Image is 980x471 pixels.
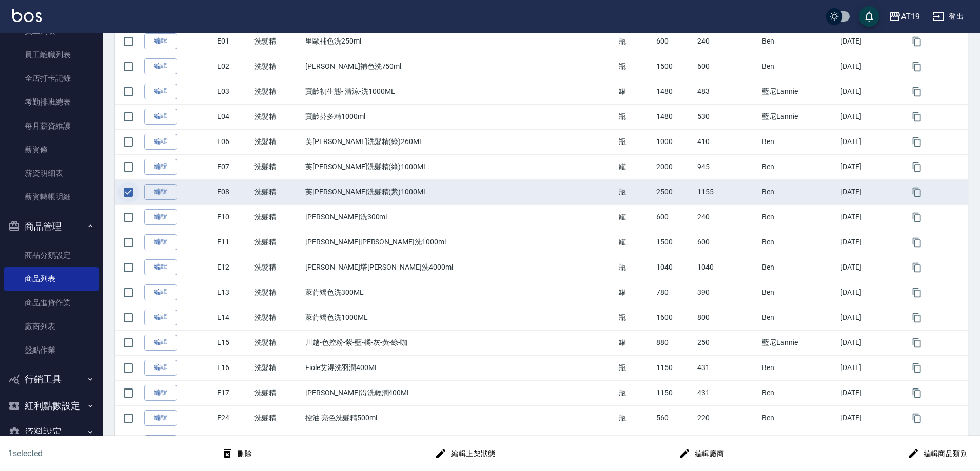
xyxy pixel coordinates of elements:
[144,284,177,300] a: 編輯
[214,179,252,204] td: E08
[252,355,303,380] td: 洗髮精
[838,380,903,405] td: [DATE]
[4,243,99,267] a: 商品分類設定
[303,355,616,380] td: Fiole艾淂洗羽潤400ML
[214,280,252,305] td: E13
[4,366,99,393] button: 行銷工具
[214,255,252,280] td: E12
[616,129,654,154] td: 瓶
[214,154,252,179] td: E07
[838,29,903,54] td: [DATE]
[214,405,252,431] td: E24
[654,355,695,380] td: 1150
[214,104,252,129] td: E04
[144,310,177,325] a: 編輯
[616,104,654,129] td: 瓶
[616,330,654,355] td: 罐
[759,79,838,104] td: 藍尼Lannie
[214,355,252,380] td: E16
[695,79,759,104] td: 483
[654,280,695,305] td: 780
[616,305,654,330] td: 瓶
[901,10,920,23] div: AT19
[695,54,759,79] td: 600
[4,315,99,338] a: 廠商列表
[144,410,177,426] a: 編輯
[695,380,759,405] td: 431
[759,380,838,405] td: Ben
[654,431,695,456] td: 400
[12,9,42,22] img: Logo
[838,79,903,104] td: [DATE]
[214,305,252,330] td: E14
[214,29,252,54] td: E01
[759,355,838,380] td: Ben
[214,431,252,456] td: E25
[616,79,654,104] td: 罐
[252,129,303,154] td: 洗髮精
[654,330,695,355] td: 880
[654,79,695,104] td: 1480
[4,67,99,90] a: 全店打卡記錄
[695,204,759,230] td: 240
[695,280,759,305] td: 390
[616,355,654,380] td: 瓶
[144,209,177,225] a: 編輯
[616,154,654,179] td: 罐
[903,444,972,463] button: 編輯商品類別
[838,431,903,456] td: [DATE]
[8,447,43,460] h6: 1 selected
[214,129,252,154] td: E06
[4,267,99,291] a: 商品列表
[759,305,838,330] td: Ben
[214,204,252,230] td: E10
[214,330,252,355] td: E15
[695,330,759,355] td: 250
[252,405,303,431] td: 洗髮精
[252,79,303,104] td: 洗髮精
[616,179,654,204] td: 瓶
[695,255,759,280] td: 1040
[252,330,303,355] td: 洗髮精
[217,444,257,463] button: 刪除
[252,204,303,230] td: 洗髮精
[4,185,99,209] a: 薪資轉帳明細
[759,330,838,355] td: 藍尼Lannie
[252,154,303,179] td: 洗髮精
[4,419,99,445] button: 資料設定
[616,29,654,54] td: 瓶
[654,255,695,280] td: 1040
[654,154,695,179] td: 2000
[759,154,838,179] td: Ben
[430,444,499,463] button: 編輯上架狀態
[252,280,303,305] td: 洗髮精
[4,114,99,138] a: 每月薪資維護
[759,280,838,305] td: Ben
[252,305,303,330] td: 洗髮精
[695,230,759,255] td: 600
[303,405,616,431] td: 控油 亮色洗髮精500ml
[4,338,99,362] a: 盤點作業
[214,230,252,255] td: E11
[838,255,903,280] td: [DATE]
[144,259,177,275] a: 編輯
[759,230,838,255] td: Ben
[252,255,303,280] td: 洗髮精
[214,54,252,79] td: E02
[303,204,616,230] td: [PERSON_NAME]洗300ml
[695,405,759,431] td: 220
[838,355,903,380] td: [DATE]
[616,230,654,255] td: 罐
[252,54,303,79] td: 洗髮精
[654,54,695,79] td: 1500
[674,444,729,463] button: 編輯廠商
[654,305,695,330] td: 1600
[144,84,177,99] a: 編輯
[654,104,695,129] td: 1480
[303,129,616,154] td: 芙[PERSON_NAME]洗髮精(綠)260ML
[885,6,924,27] button: AT19
[4,90,99,114] a: 考勤排班總表
[144,134,177,150] a: 編輯
[4,213,99,240] button: 商品管理
[838,280,903,305] td: [DATE]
